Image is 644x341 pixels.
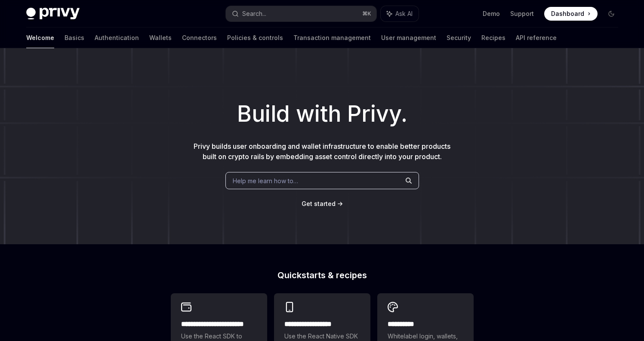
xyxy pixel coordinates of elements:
a: Connectors [182,28,217,48]
span: Dashboard [551,9,584,18]
span: Help me learn how to… [233,176,298,185]
a: Policies & controls [227,28,283,48]
a: User management [381,28,436,48]
span: Ask AI [395,9,413,18]
a: Authentication [95,28,139,48]
a: API reference [516,28,557,48]
button: Ask AI [381,6,419,22]
a: Security [447,28,471,48]
h2: Quickstarts & recipes [171,271,474,280]
span: Get started [302,200,336,207]
span: ⌘ K [362,10,371,17]
span: Privy builds user onboarding and wallet infrastructure to enable better products built on crypto ... [194,142,450,161]
h1: Build with Privy. [14,97,630,131]
a: Wallets [149,28,172,48]
a: Get started [302,200,336,208]
div: Search... [242,9,266,19]
a: Transaction management [293,28,371,48]
a: Dashboard [544,7,598,21]
a: Support [510,9,534,18]
button: Toggle dark mode [604,7,618,21]
a: Recipes [481,28,505,48]
a: Demo [483,9,500,18]
a: Welcome [26,28,54,48]
a: Basics [65,28,84,48]
img: dark logo [26,8,80,20]
button: Search...⌘K [226,6,376,22]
